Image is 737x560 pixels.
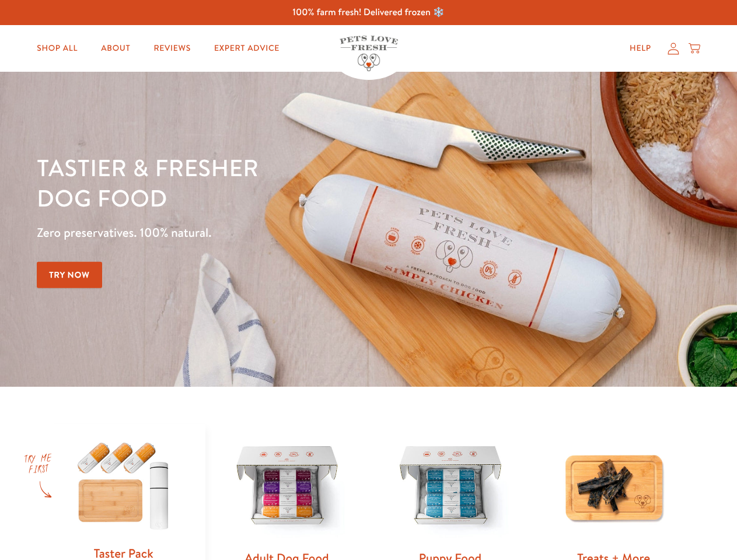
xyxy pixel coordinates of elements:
a: About [92,37,139,60]
a: Try Now [37,262,102,288]
h1: Tastier & fresher dog food [37,152,479,213]
a: Shop All [27,37,87,60]
a: Expert Advice [205,37,289,60]
p: Zero preservatives. 100% natural. [37,222,479,243]
a: Help [620,37,661,60]
img: Pets Love Fresh [340,36,398,71]
a: Reviews [144,37,200,60]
